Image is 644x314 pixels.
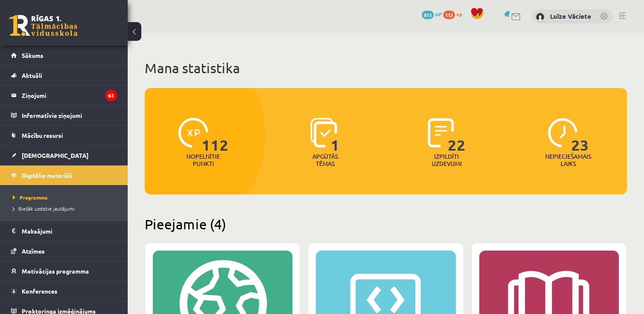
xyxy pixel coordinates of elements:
[22,267,89,275] span: Motivācijas programma
[145,216,627,232] h2: Pieejamie (4)
[13,194,48,201] span: Programma
[571,118,589,153] span: 23
[22,247,45,255] span: Atzīmes
[435,11,442,17] span: mP
[22,151,89,159] span: [DEMOGRAPHIC_DATA]
[456,11,462,17] span: xp
[105,90,117,101] i: 63
[11,261,117,281] a: Motivācijas programma
[11,66,117,85] a: Aktuāli
[430,153,463,167] p: Izpildīti uzdevumi
[22,171,72,179] span: Digitālie materiāli
[13,205,74,212] span: Biežāk uzdotie jautājumi
[422,11,442,17] a: 813 mP
[550,12,591,20] a: Luīze Vāciete
[310,118,337,148] img: icon-learned-topics-4a711ccc23c960034f471b6e78daf4a3bad4a20eaf4de84257b87e66633f6470.svg
[331,118,340,153] span: 1
[22,86,117,105] legend: Ziņojumi
[11,221,117,241] a: Maksājumi
[11,146,117,165] a: [DEMOGRAPHIC_DATA]
[178,118,208,148] img: icon-xp-0682a9bc20223a9ccc6f5883a126b849a74cddfe5390d2b41b4391c66f2066e7.svg
[11,106,117,125] a: Informatīvie ziņojumi
[13,205,119,212] a: Biežāk uzdotie jautājumi
[145,60,627,77] h1: Mana statistika
[536,13,544,21] img: Luīze Vāciete
[22,106,117,125] legend: Informatīvie ziņojumi
[309,153,342,167] p: Apgūtās tēmas
[22,221,117,241] legend: Maksājumi
[22,287,57,295] span: Konferences
[11,241,117,261] a: Atzīmes
[22,71,42,79] span: Aktuāli
[202,118,229,153] span: 112
[11,46,117,65] a: Sākums
[11,281,117,301] a: Konferences
[443,11,455,19] span: 112
[9,15,77,36] a: Rīgas 1. Tālmācības vidusskola
[13,194,119,201] a: Programma
[22,131,63,139] span: Mācību resursi
[448,118,466,153] span: 22
[186,153,220,167] p: Nopelnītie punkti
[443,11,466,17] a: 112 xp
[11,126,117,145] a: Mācību resursi
[548,118,578,148] img: icon-clock-7be60019b62300814b6bd22b8e044499b485619524d84068768e800edab66f18.svg
[22,51,43,59] span: Sākums
[422,11,434,19] span: 813
[11,166,117,185] a: Digitālie materiāli
[428,118,454,148] img: icon-completed-tasks-ad58ae20a441b2904462921112bc710f1caf180af7a3daa7317a5a94f2d26646.svg
[545,153,591,167] p: Nepieciešamais laiks
[11,86,117,105] a: Ziņojumi63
